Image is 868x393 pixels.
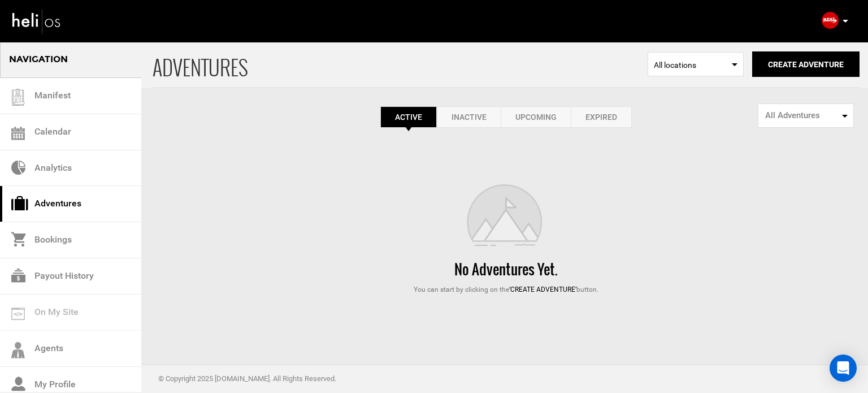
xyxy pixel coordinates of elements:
[501,106,571,128] a: Upcoming
[11,6,62,36] img: heli-logo
[822,12,839,29] img: img_3e9a24e4d1d91d438943ece4b7815700.jpg
[509,286,576,293] span: ‘Create Adventure’
[437,106,501,128] a: Inactive
[11,342,25,359] img: agents-icon.svg
[153,41,648,87] span: ADVENTURES
[10,89,27,106] img: guest-list.svg
[153,259,860,279] div: No Adventures Yet.
[380,106,437,128] a: Active
[11,308,25,320] img: on_my_site.svg
[758,103,854,128] button: All Adventures
[654,59,737,71] span: All locations
[571,106,632,128] a: Expired
[830,355,857,382] div: Open Intercom Messenger
[11,127,25,140] img: calendar.svg
[765,110,839,122] span: All Adventures
[752,51,860,77] button: Create Adventure
[450,184,563,248] img: images
[648,52,744,76] span: Select box activate
[153,285,860,295] div: You can start by clicking on the button.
